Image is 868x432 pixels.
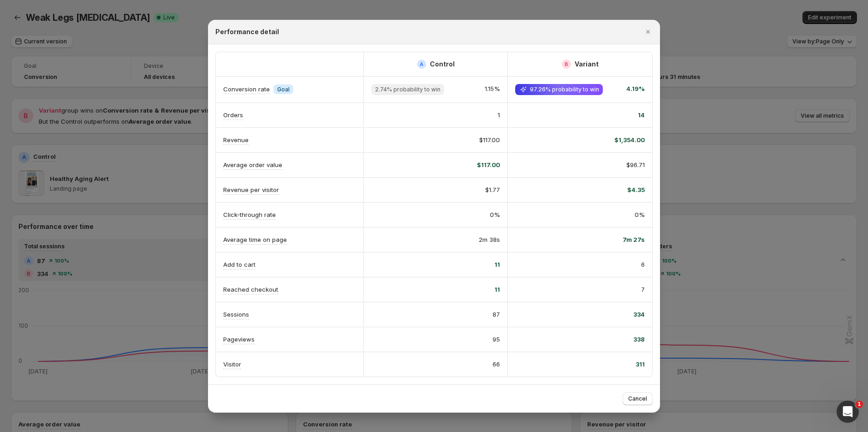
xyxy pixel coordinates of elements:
span: 66 [493,360,500,369]
span: Goal [277,86,290,93]
p: Orders [223,110,243,120]
p: Pageviews [223,335,255,344]
span: 1 [856,401,863,408]
span: 14 [638,110,645,120]
h2: Control [430,60,455,69]
h2: Variant [575,60,599,69]
p: Add to cart [223,260,256,269]
span: Cancel [628,395,647,402]
p: Conversion rate [223,84,270,94]
span: $96.71 [626,160,645,169]
span: 311 [636,360,645,369]
p: Reached checkout [223,285,278,294]
span: 11 [494,285,500,294]
span: 4.19% [626,84,645,95]
span: $117.00 [479,135,500,144]
span: $4.35 [627,185,645,194]
span: 7 [641,285,645,294]
p: Revenue per visitor [223,185,279,194]
button: Cancel [623,392,653,405]
p: Average order value [223,160,282,169]
span: 0% [490,210,500,219]
h2: A [420,61,423,67]
h2: B [565,61,568,67]
p: Visitor [223,360,241,369]
button: Close [642,25,654,38]
p: Revenue [223,135,249,144]
span: 7m 27s [623,235,645,244]
span: $117.00 [477,160,500,169]
iframe: Intercom live chat [837,401,859,423]
span: 11 [494,260,500,269]
span: 6 [641,260,645,269]
span: 95 [493,335,500,344]
p: Average time on page [223,235,287,244]
span: 2.74% probability to win [375,86,440,93]
span: 1.15% [485,84,500,95]
span: 334 [633,310,645,319]
span: $1.77 [485,185,500,194]
p: Click-through rate [223,210,276,219]
span: 2m 38s [479,235,500,244]
span: 97.26% probability to win [530,86,599,93]
span: 1 [498,110,500,120]
span: 87 [493,310,500,319]
p: Sessions [223,310,249,319]
span: 338 [633,335,645,344]
span: $1,354.00 [614,135,645,144]
span: 0% [635,210,645,219]
h2: Performance detail [215,27,279,36]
